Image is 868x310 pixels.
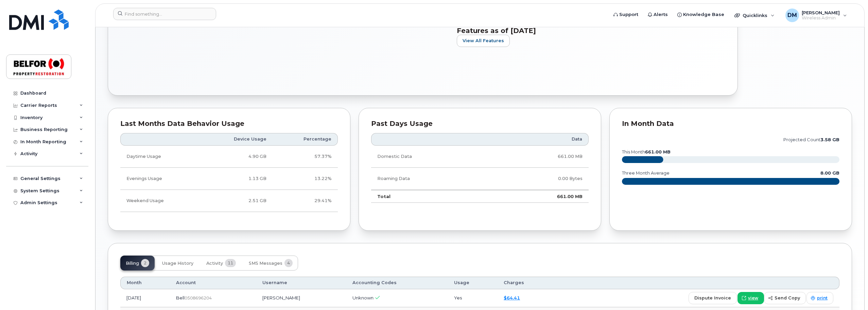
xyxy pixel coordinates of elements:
span: print [817,295,828,301]
span: Knowledge Base [683,11,724,18]
td: Domestic Data [371,146,492,168]
th: Account [170,277,256,289]
span: 4 [284,259,293,267]
button: View All Features [457,35,510,47]
a: Alerts [643,8,673,21]
th: Charges [498,277,556,289]
span: DM [787,11,797,19]
td: 0.00 Bytes [492,168,589,190]
td: [PERSON_NAME] [256,289,346,307]
td: 2.51 GB [200,190,273,212]
td: Roaming Data [371,168,492,190]
div: Quicklinks [730,9,779,22]
td: [DATE] [120,289,170,307]
span: View All Features [463,37,504,44]
input: Find something... [113,8,216,20]
span: send copy [775,295,800,301]
text: three month average [622,170,670,176]
a: Support [609,8,643,21]
div: Last Months Data Behavior Usage [120,120,338,127]
span: Usage History [162,261,193,266]
td: 1.13 GB [200,168,273,190]
span: SMS Messages [249,261,282,266]
td: Yes [448,289,498,307]
text: this month [622,149,671,154]
tspan: 3.58 GB [820,137,839,142]
tr: Weekdays from 6:00pm to 8:00am [120,168,338,190]
span: Unknown [352,295,374,300]
span: Quicklinks [743,13,767,18]
th: Percentage [273,133,338,145]
td: 29.41% [273,190,338,212]
th: Accounting Codes [346,277,448,289]
span: [PERSON_NAME] [802,10,840,15]
span: Alerts [654,11,668,18]
th: Month [120,277,170,289]
a: view [737,292,764,304]
button: send copy [764,292,806,304]
th: Usage [448,277,498,289]
a: $64.41 [504,295,520,300]
td: Daytime Usage [120,146,200,168]
th: Device Usage [200,133,273,145]
td: 4.90 GB [200,146,273,168]
span: Bell [176,295,185,300]
text: projected count [783,137,839,142]
td: Weekend Usage [120,190,200,212]
td: 57.37% [273,146,338,168]
span: Wireless Admin [802,15,840,21]
th: Username [256,277,346,289]
div: Dan Maiuri [781,9,852,22]
div: In Month Data [622,120,839,127]
button: dispute invoice [689,292,737,304]
span: Support [619,11,638,18]
a: Knowledge Base [673,8,729,21]
td: 661.00 MB [492,146,589,168]
div: Past Days Usage [371,120,589,127]
span: 11 [225,259,236,267]
h3: Features as of [DATE] [457,27,713,35]
td: Evenings Usage [120,168,200,190]
tr: Friday from 6:00pm to Monday 8:00am [120,190,338,212]
span: dispute invoice [694,295,731,301]
td: 661.00 MB [492,190,589,203]
span: Activity [206,261,223,266]
td: Total [371,190,492,203]
td: 13.22% [273,168,338,190]
span: view [748,295,758,301]
tspan: 661.00 MB [645,149,671,154]
text: 8.00 GB [820,170,839,176]
a: print [806,292,833,304]
span: 0508696204 [185,295,212,300]
th: Data [492,133,589,145]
